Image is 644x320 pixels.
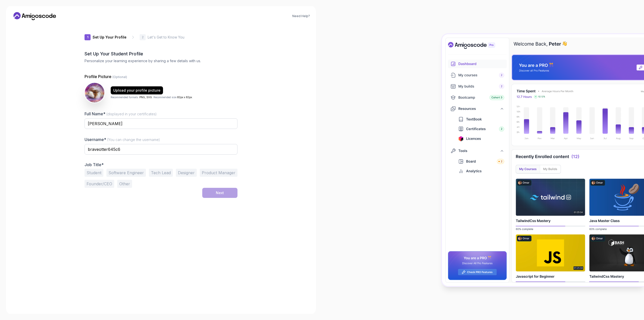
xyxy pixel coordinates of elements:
button: Product Manager [200,169,237,177]
p: Job Title* [85,162,237,167]
div: Next [216,190,224,195]
p: 1 [87,36,88,39]
label: Username* [85,137,160,142]
span: (You can change the username) [107,137,160,142]
button: Software Engineer [106,169,146,177]
input: Enter your Username [85,144,237,155]
input: Enter your Full Name [85,118,237,129]
a: Home link [12,12,57,20]
p: Recommended formats: . Recommended size: . [111,95,193,99]
div: Upload your profile picture [113,88,160,93]
button: Upload your profile picture [111,86,163,94]
p: Profile Picture [85,74,237,80]
button: Tech Lead [149,169,173,177]
h2: Set Up Your Student Profile [85,50,237,57]
p: Let's Get to Know You [148,35,184,40]
button: Founder/CEO [85,180,114,188]
p: Personalize your learning experience by sharing a few details with us. [85,58,237,63]
button: Student [85,169,103,177]
p: Set Up Your Profile [93,35,127,40]
button: Next [202,188,237,198]
a: Need Help? [292,14,310,18]
span: (Optional) [112,75,127,79]
button: Other [117,180,132,188]
span: 82px x 82px [177,96,192,99]
span: (displayed in your certificates) [106,112,157,116]
img: user profile image [85,83,104,102]
label: Full Name* [85,111,157,116]
img: Amigoscode Dashboard [442,34,644,286]
button: Designer [176,169,197,177]
span: PNG, SVG [139,96,152,99]
p: 2 [142,36,144,39]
